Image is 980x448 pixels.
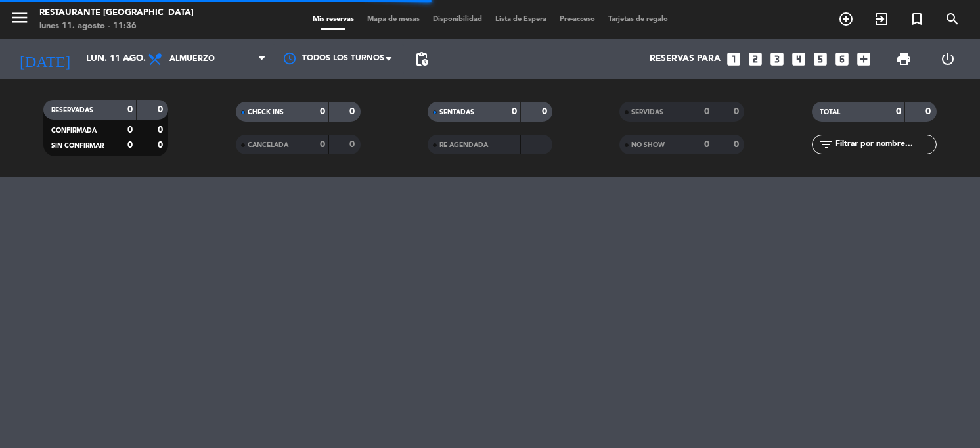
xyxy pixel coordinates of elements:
strong: 0 [158,141,166,150]
span: SENTADAS [439,109,474,116]
strong: 0 [734,107,742,116]
i: exit_to_app [874,11,889,27]
strong: 0 [127,125,133,135]
span: RE AGENDADA [439,142,488,148]
i: looks_one [725,51,742,68]
span: TOTAL [820,109,840,116]
span: NO SHOW [631,142,665,148]
div: LOG OUT [926,39,970,79]
strong: 0 [127,141,133,150]
span: pending_actions [414,51,430,67]
strong: 0 [542,107,550,116]
span: Tarjetas de regalo [602,16,675,23]
span: Almuerzo [169,55,215,64]
strong: 0 [158,125,166,135]
i: turned_in_not [909,11,925,27]
i: search [945,11,960,27]
i: looks_4 [790,51,807,68]
strong: 0 [704,107,709,116]
button: menu [10,8,30,32]
span: SERVIDAS [631,109,663,116]
strong: 0 [127,105,133,114]
i: arrow_drop_down [122,51,138,67]
i: [DATE] [10,45,79,74]
span: Lista de Espera [489,16,553,23]
input: Filtrar por nombre... [834,137,936,152]
i: add_box [855,51,872,68]
i: power_settings_new [940,51,956,67]
i: filter_list [818,137,834,152]
i: menu [10,8,30,28]
span: Mapa de mesas [361,16,426,23]
strong: 0 [349,140,357,149]
span: CANCELADA [248,142,288,148]
span: CHECK INS [248,109,284,116]
i: looks_3 [768,51,786,68]
i: looks_6 [834,51,851,68]
strong: 0 [320,140,325,149]
strong: 0 [320,107,325,116]
strong: 0 [704,140,709,149]
span: Disponibilidad [426,16,489,23]
span: Reservas para [650,54,721,64]
strong: 0 [349,107,357,116]
span: CONFIRMADA [51,127,97,134]
strong: 0 [158,105,166,114]
div: lunes 11. agosto - 11:36 [39,20,194,33]
strong: 0 [896,107,901,116]
span: RESERVADAS [51,107,93,114]
span: print [896,51,912,67]
div: Restaurante [GEOGRAPHIC_DATA] [39,7,194,20]
i: looks_5 [812,51,829,68]
i: looks_two [747,51,764,68]
strong: 0 [925,107,933,116]
span: Mis reservas [306,16,361,23]
i: add_circle_outline [838,11,854,27]
strong: 0 [734,140,742,149]
strong: 0 [512,107,517,116]
span: SIN CONFIRMAR [51,143,104,149]
span: Pre-acceso [553,16,602,23]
